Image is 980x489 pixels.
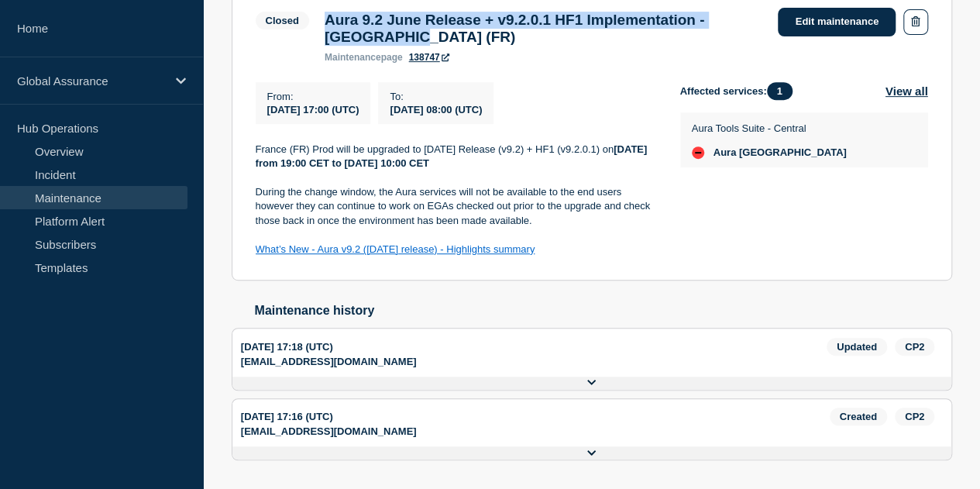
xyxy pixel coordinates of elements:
p: page [325,52,403,63]
p: [EMAIL_ADDRESS][DOMAIN_NAME] [241,356,417,367]
span: [DATE] 17:00 (UTC) [267,104,359,115]
span: maintenance [325,52,381,63]
div: [DATE] 17:16 (UTC) [241,408,830,425]
p: From : [267,91,359,102]
strong: [DATE] from 19:00 CET to [DATE] 10:00 CET [256,143,650,169]
button: View all [885,82,928,100]
p: France (FR) Prod will be upgraded to [DATE] Release (v9.2) + HF1 (v9.2.0.1) on [256,143,655,171]
a: What’s New - Aura v9.2 ([DATE] release) - Highlights summary [256,243,535,255]
span: Updated [827,338,887,356]
p: [EMAIL_ADDRESS][DOMAIN_NAME] [241,425,417,437]
div: [DATE] 17:18 (UTC) [241,338,827,356]
p: To : [390,91,482,102]
p: Aura Tools Suite - Central [692,122,847,134]
h3: Aura 9.2 June Release + v9.2.0.1 HF1 Implementation - [GEOGRAPHIC_DATA] (FR) [325,12,763,46]
span: Created [830,408,887,425]
h2: Maintenance history [255,304,952,318]
a: Edit maintenance [778,8,896,36]
span: [DATE] 08:00 (UTC) [390,104,482,115]
p: Global Assurance [17,74,166,88]
span: CP2 [895,408,934,425]
span: 1 [767,82,793,100]
span: Affected services: [680,82,800,100]
span: Closed [256,12,309,29]
span: Aura [GEOGRAPHIC_DATA] [714,146,847,159]
div: down [692,146,704,159]
p: During the change window, the Aura services will not be available to the end users however they c... [256,185,655,228]
span: CP2 [895,338,934,356]
a: 138747 [409,52,449,63]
